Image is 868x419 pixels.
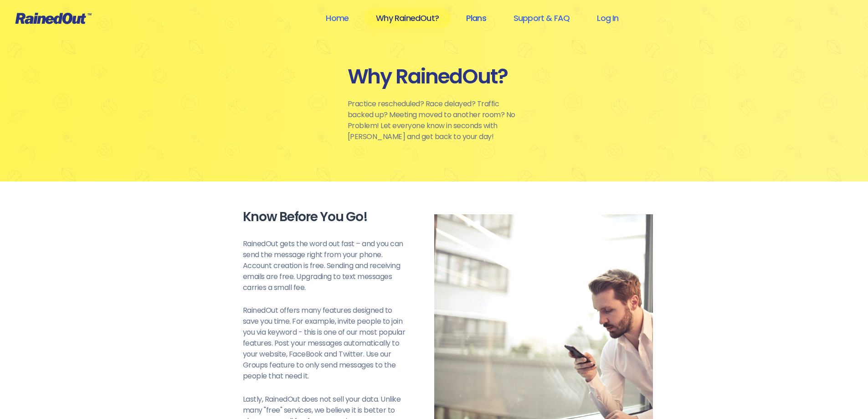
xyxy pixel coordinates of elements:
[314,8,360,28] a: Home
[243,305,407,382] p: RainedOut offers many features designed to save you time. For example, invite people to join you ...
[364,8,451,28] a: Why RainedOut?
[348,64,521,89] div: Why RainedOut?
[585,8,630,28] a: Log In
[502,8,581,28] a: Support & FAQ
[243,238,407,293] p: RainedOut gets the word out fast – and you can send the message right from your phone. Account cr...
[348,98,521,142] p: Practice rescheduled? Race delayed? Traffic backed up? Meeting moved to another room? No Problem!...
[454,8,498,28] a: Plans
[243,209,407,225] div: Know Before You Go!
